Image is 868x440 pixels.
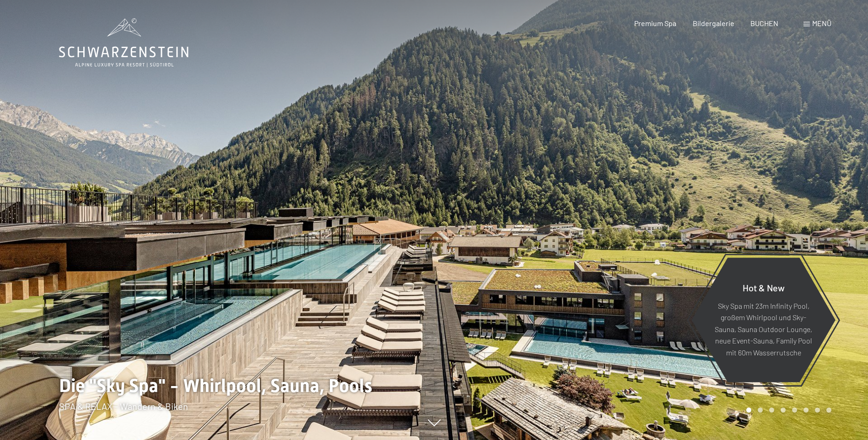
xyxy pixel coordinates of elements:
a: Hot & New Sky Spa mit 23m Infinity Pool, großem Whirlpool und Sky-Sauna, Sauna Outdoor Lounge, ne... [691,257,836,383]
div: Carousel Page 3 [769,408,774,413]
span: Menü [812,19,831,27]
div: Carousel Pagination [743,408,831,413]
a: BUCHEN [750,19,778,27]
p: Sky Spa mit 23m Infinity Pool, großem Whirlpool und Sky-Sauna, Sauna Outdoor Lounge, neue Event-S... [714,300,813,358]
div: Carousel Page 2 [758,408,763,413]
div: Carousel Page 4 [781,408,786,413]
div: Carousel Page 5 [792,408,797,413]
div: Carousel Page 6 [803,408,809,413]
div: Carousel Page 7 [815,408,820,413]
a: Bildergalerie [693,19,734,27]
a: Premium Spa [634,19,676,27]
div: Carousel Page 8 [826,408,831,413]
span: Hot & New [743,282,785,293]
div: Carousel Page 1 (Current Slide) [746,408,751,413]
